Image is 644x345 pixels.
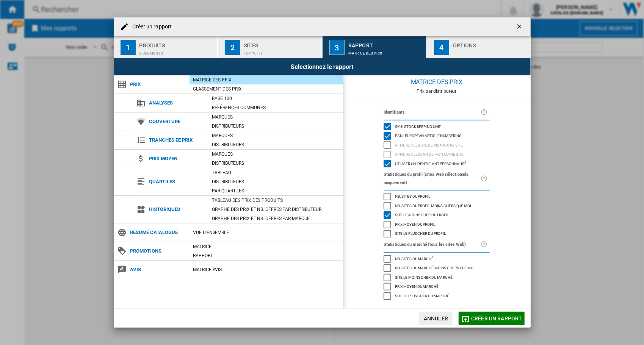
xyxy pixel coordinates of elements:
div: Marques [208,132,343,139]
div: Matrice des prix [190,76,343,84]
div: Classement des prix [190,85,343,93]
label: Identifiants [384,108,481,117]
span: Site le plus cher du profil [395,230,446,236]
span: Nb. sites du profil [395,193,430,198]
span: Créer un rapport [471,315,522,322]
md-checkbox: SKU - Stock Keeping Unit [384,122,490,131]
button: 2 Sites Top 10 (7) [218,36,322,58]
span: Prix moyen du profil [395,221,435,226]
md-checkbox: Site le plus cher du marché [384,291,490,301]
div: 1 [121,40,136,55]
md-checkbox: Utiliser un identifiant personnalisé [384,159,490,169]
div: Distributeurs [208,178,343,186]
md-checkbox: Site le plus cher du profil [384,229,490,239]
span: Site le moins cher du marché [395,274,453,279]
div: Graphe des prix et nb. offres par distributeur [208,206,343,213]
div: 2 segments [139,47,214,55]
div: Tableau [208,169,343,176]
button: 3 Rapport Matrice des prix [323,36,427,58]
div: Tableau des prix des produits [208,197,343,204]
span: Couverture [146,116,208,127]
span: Tranches de prix [146,135,208,145]
span: Analyses [146,98,208,108]
div: 2 [225,40,240,55]
div: Produits [139,39,214,47]
span: Historiques [146,204,208,215]
div: Par quartiles [208,187,343,195]
div: Rapport [190,252,343,259]
span: Site le moins cher du profil [395,212,449,217]
md-checkbox: Nb. sites du marché moins chers que moi [384,264,490,273]
span: Prix moyen du marché [395,283,439,289]
div: Rapport [348,39,423,47]
div: 4 [434,40,449,55]
label: Statistiques du marché (tous les sites Web) [384,240,481,249]
span: Afficher les EAN de mon autre site [395,151,464,156]
div: Matrice AVIS [190,266,343,273]
div: Top 10 (7) [244,47,318,55]
md-checkbox: Nb. sites du marché [384,254,490,264]
div: Distributeurs [208,122,343,130]
md-checkbox: Prix moyen du profil [384,220,490,229]
div: 3 [329,40,345,55]
span: Promotions [127,246,190,256]
button: Créer un rapport [459,312,524,325]
div: Matrice des prix [343,75,531,89]
div: Matrice des prix [348,47,423,55]
span: Utiliser un identifiant personnalisé [395,161,467,166]
div: Vue d'ensemble [190,229,343,236]
div: Graphe des prix et nb. offres par marque [208,215,343,222]
md-checkbox: EAN - European Article Numbering [384,131,490,141]
span: Nb. sites du marché [395,256,434,261]
span: EAN - European Article Numbering [395,133,462,138]
div: Distributeurs [208,159,343,167]
div: Matrice [190,243,343,250]
div: Sites [244,39,318,47]
div: Base 100 [208,95,343,102]
button: 1 Produits 2 segments [114,36,218,58]
span: Prix [127,79,190,90]
h4: Créer un rapport [129,23,172,31]
button: getI18NText('BUTTONS.CLOSE_DIALOG') [512,19,528,34]
label: Statistiques du profil (sites Web sélectionnés uniquement) [384,170,481,187]
button: 4 Options [427,36,531,58]
md-checkbox: Nb. sites du profil moins chers que moi [384,201,490,211]
md-checkbox: Afficher les EAN de mon autre site [384,150,490,159]
md-checkbox: Prix moyen du marché [384,282,490,292]
div: Marques [208,150,343,158]
div: Options [453,39,528,47]
span: Quartiles [146,176,208,187]
button: Annuler [419,312,453,325]
div: Références communes [208,104,343,111]
span: Site le plus cher du marché [395,293,449,298]
span: SKU - Stock Keeping Unit [395,123,441,129]
div: Distributeurs [208,141,343,148]
span: Avis [127,264,190,275]
span: Nb. sites du marché moins chers que moi [395,265,475,270]
md-checkbox: Site le moins cher du profil [384,211,490,220]
div: Marques [208,113,343,121]
ng-md-icon: getI18NText('BUTTONS.CLOSE_DIALOG') [516,23,525,32]
span: Prix moyen [146,153,208,164]
span: Résumé catalogue [127,227,190,238]
span: Afficher les SKU de mon autre site [395,142,463,147]
div: Prix par distributeur [343,89,531,94]
md-checkbox: Nb. sites du profil [384,192,490,201]
span: Nb. sites du profil moins chers que moi [395,203,471,208]
md-checkbox: Site le moins cher du marché [384,273,490,282]
md-checkbox: Afficher les SKU de mon autre site [384,140,490,150]
div: Selectionnez le rapport [114,58,531,75]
